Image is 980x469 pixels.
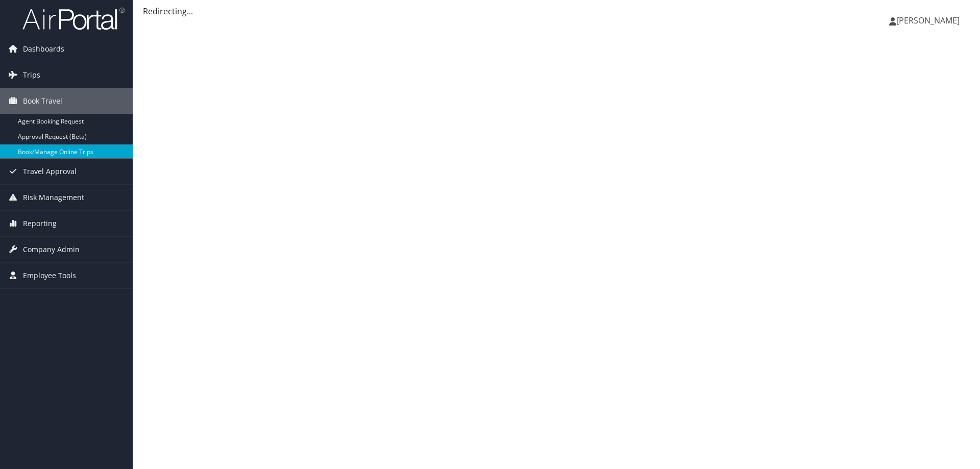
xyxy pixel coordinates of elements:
[896,15,960,26] span: [PERSON_NAME]
[23,237,80,262] span: Company Admin
[23,88,62,114] span: Book Travel
[23,36,64,62] span: Dashboards
[22,7,125,31] img: airportal-logo.png
[23,159,77,184] span: Travel Approval
[23,263,76,288] span: Employee Tools
[143,5,970,17] div: Redirecting...
[23,185,84,210] span: Risk Management
[23,211,57,236] span: Reporting
[23,62,40,88] span: Trips
[889,5,970,36] a: [PERSON_NAME]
